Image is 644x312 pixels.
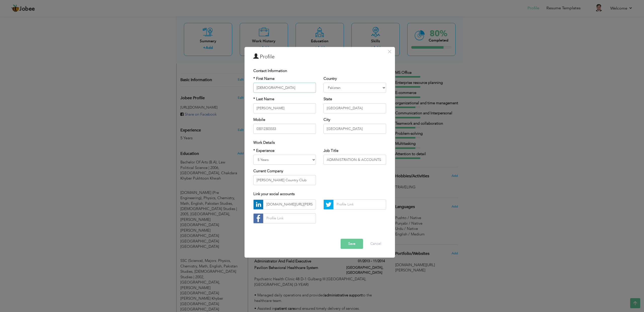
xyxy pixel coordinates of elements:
[324,97,332,102] label: State
[253,53,386,61] h3: Profile
[253,117,265,122] label: Mobile
[253,192,295,197] span: Link your social accounts
[324,117,330,122] label: City
[263,213,316,223] input: Profile Link
[387,47,392,56] span: ×
[253,68,287,73] span: Contact Information
[253,140,275,145] span: Work Details
[386,48,394,56] button: Close
[365,239,386,249] button: Cancel
[263,199,316,210] input: Profile Link
[324,200,333,209] img: Twitter
[253,148,274,153] label: * Experience
[253,76,274,81] label: * First Name
[324,148,338,153] label: Job Title
[333,199,386,210] input: Profile Link
[253,97,274,102] label: * Last Name
[253,168,283,174] label: Current Company
[254,214,263,223] img: facebook
[324,76,337,81] label: Country
[341,239,363,249] button: Save
[254,200,263,209] img: linkedin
